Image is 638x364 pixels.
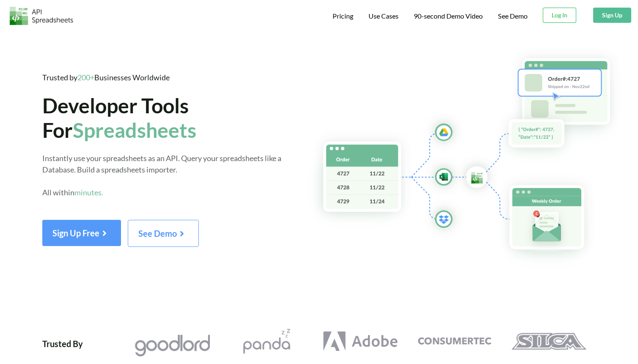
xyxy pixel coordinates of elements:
a: Pandazzz Logo [219,329,313,354]
span: 200+ [77,73,94,82]
div: Trusted By [42,329,83,358]
img: Goodlord Logo [135,333,210,358]
img: Silca Logo [511,329,586,354]
button: Log In [543,8,576,23]
span: Sign Up Free [52,228,111,238]
img: Pandazzz Logo [229,329,304,354]
a: Silca Logo [502,329,596,354]
span: Spreadsheets [73,118,196,142]
span: minutes. [74,188,103,197]
span: 90-second Demo Video [414,13,483,19]
span: Developer Tools For [42,93,196,142]
a: See Demo [498,12,528,21]
img: Adobe Logo [323,329,398,354]
img: Hero Spreadsheet Flow [306,47,638,270]
span: Instantly use your spreadsheets as an API. Query your spreadsheets like a Database. Build a sprea... [42,153,281,197]
a: Consumertec Logo [407,329,501,354]
span: Use Cases [368,12,399,20]
button: See Demo [128,220,199,247]
button: Sign Up Free [42,220,121,246]
img: Logo.png [10,7,73,25]
button: Sign Up [593,8,631,23]
span: See Demo [138,228,188,238]
a: See Demo [128,231,199,238]
a: Goodlord Logo [125,329,219,358]
img: Consumertec Logo [417,329,492,354]
span: Trusted by Businesses Worldwide [42,73,170,82]
span: Pricing [333,12,353,20]
a: Adobe Logo [313,329,407,354]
